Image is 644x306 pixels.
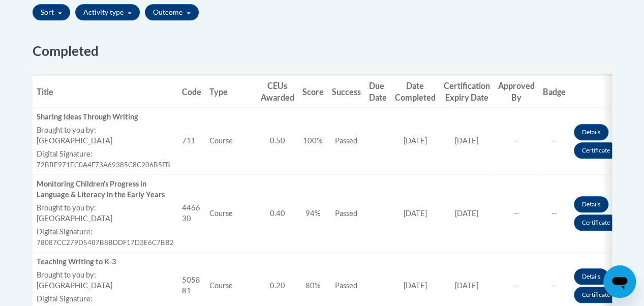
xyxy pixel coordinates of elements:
div: 0.40 [261,208,294,219]
th: Success [328,76,365,108]
div: Sharing Ideas Through Writing [37,112,174,123]
label: Brought to you by: [37,203,174,213]
span: [DATE] [455,281,478,290]
a: Certificate [574,215,618,231]
label: Digital Signature: [37,227,174,237]
button: Activity type [75,4,140,20]
span: 94% [305,209,321,218]
a: Certificate [574,142,618,159]
span: [DATE] [404,136,427,145]
a: Details button [574,124,608,140]
th: Type [205,76,257,108]
span: 72BBE971EC0A4F73A69385C8C206B5FB [37,161,170,169]
a: Certificate [574,287,618,303]
h2: Completed [33,42,612,60]
th: Score [298,76,328,108]
span: [GEOGRAPHIC_DATA] [37,136,112,145]
td: -- [494,108,539,175]
td: -- [539,108,570,175]
div: Monitoring Children's Progress in Language & Literacy in the Early Years [37,179,174,200]
td: Actions [570,175,625,253]
span: [GEOGRAPHIC_DATA] [37,214,112,223]
iframe: Button to launch messaging window [603,265,636,298]
a: Details button [574,268,608,285]
a: Details button [574,196,608,212]
th: Certification Expiry Date [440,76,494,108]
span: [DATE] [404,281,427,290]
td: Course [205,108,257,175]
span: [DATE] [455,136,478,145]
td: 446630 [178,175,205,253]
span: 80% [305,281,321,290]
td: Passed [328,175,365,253]
span: [DATE] [404,209,427,218]
td: 711 [178,108,205,175]
div: Teaching Writing to K-3 [37,257,174,267]
button: Sort [33,4,70,20]
label: Brought to you by: [37,125,174,136]
td: Course [205,175,257,253]
label: Digital Signature: [37,149,174,160]
th: Date Completed [391,76,440,108]
div: 0.20 [261,281,294,291]
span: [DATE] [455,209,478,218]
td: Actions [570,108,625,175]
th: Title [33,76,178,108]
span: [GEOGRAPHIC_DATA] [37,281,112,290]
div: 0.50 [261,136,294,146]
td: Passed [328,108,365,175]
th: Badge [539,76,570,108]
button: Outcome [145,4,199,20]
th: Approved By [494,76,539,108]
th: Code [178,76,205,108]
th: Actions [570,76,625,108]
label: Brought to you by: [37,270,174,281]
label: Digital Signature: [37,294,174,304]
span: 78087CC279D5487B8BDDF17D3E6C7BB2 [37,238,174,247]
span: 100% [303,136,323,145]
th: CEUs Awarded [257,76,298,108]
td: -- [494,175,539,253]
th: Due Date [365,76,391,108]
td: -- [539,175,570,253]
